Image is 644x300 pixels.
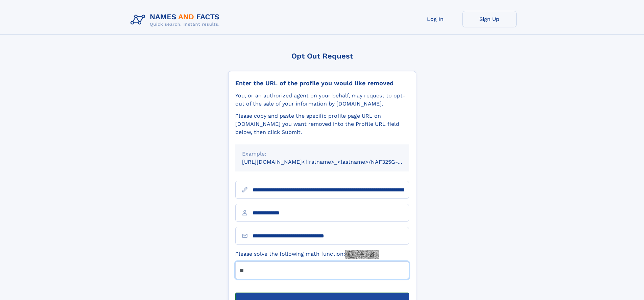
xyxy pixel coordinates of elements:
[462,11,517,27] a: Sign Up
[235,79,409,87] div: Enter the URL of the profile you would like removed
[235,92,409,108] div: You, or an authorized agent on your behalf, may request to opt-out of the sale of your informatio...
[235,250,379,259] label: Please solve the following math function:
[242,150,402,158] div: Example:
[235,112,409,136] div: Please copy and paste the specific profile page URL on [DOMAIN_NAME] you want removed into the Pr...
[128,11,225,29] img: Logo Names and Facts
[408,11,462,27] a: Log In
[242,159,422,165] small: [URL][DOMAIN_NAME]<firstname>_<lastname>/NAF325G-xxxxxxxx
[228,52,416,60] div: Opt Out Request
